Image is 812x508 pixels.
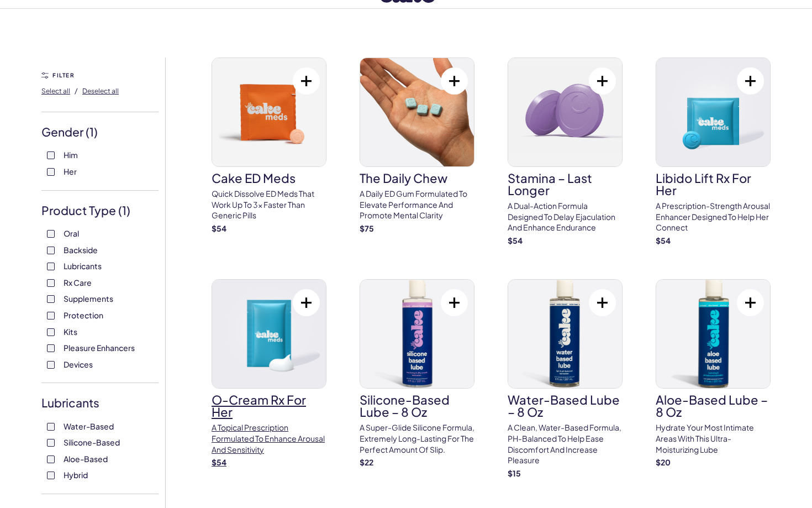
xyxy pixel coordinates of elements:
input: Him [47,151,55,159]
span: Oral [64,226,79,240]
input: Protection [47,312,55,320]
img: Libido Lift Rx For Her [656,58,770,166]
a: Cake ED MedsCake ED MedsQuick dissolve ED Meds that work up to 3x faster than generic pills$54 [212,57,326,234]
span: Him [64,148,78,162]
h3: Stamina – Last Longer [508,172,623,196]
input: Kits [47,328,55,336]
span: Supplements [64,291,113,306]
strong: $ 54 [212,457,226,467]
p: A prescription-strength arousal enhancer designed to help her connect [656,201,771,233]
p: Quick dissolve ED Meds that work up to 3x faster than generic pills [212,188,326,221]
p: A dual-action formula designed to delay ejaculation and enhance endurance [508,201,623,233]
input: Pleasure Enhancers [47,344,55,352]
input: Backside [47,247,55,254]
img: Water-Based Lube – 8 oz [508,280,622,388]
h3: Aloe-Based Lube – 8 oz [656,394,771,418]
span: Aloe-Based [64,452,108,466]
img: Cake ED Meds [212,58,326,166]
input: Supplements [47,295,55,303]
input: Devices [47,361,55,369]
input: Silicone-Based [47,439,55,447]
button: Deselect all [82,82,119,99]
input: Hybrid [47,472,55,479]
p: A clean, water-based formula, pH-balanced to help ease discomfort and increase pleasure [508,422,623,465]
h3: Water-Based Lube – 8 oz [508,394,623,418]
a: Silicone-Based Lube – 8 ozSilicone-Based Lube – 8 ozA super-glide silicone formula, extremely lon... [360,279,474,468]
p: A topical prescription formulated to enhance arousal and sensitivity [212,422,326,455]
a: Water-Based Lube – 8 ozWater-Based Lube – 8 ozA clean, water-based formula, pH-balanced to help e... [508,279,623,479]
input: Her [47,168,55,176]
img: Stamina – Last Longer [508,58,622,166]
span: Pleasure Enhancers [64,341,135,355]
input: Rx Care [47,279,55,287]
span: Hybrid [64,468,88,482]
strong: $ 15 [508,468,521,478]
a: Stamina – Last LongerStamina – Last LongerA dual-action formula designed to delay ejaculation and... [508,57,623,246]
input: Oral [47,230,55,238]
p: Hydrate your most intimate areas with this ultra-moisturizing lube [656,422,771,455]
img: O-Cream Rx for Her [212,280,326,388]
span: Rx Care [64,275,92,290]
a: The Daily ChewThe Daily ChewA Daily ED Gum Formulated To Elevate Performance And Promote Mental C... [360,57,474,234]
a: Aloe-Based Lube – 8 ozAloe-Based Lube – 8 ozHydrate your most intimate areas with this ultra-mois... [656,279,771,468]
strong: $ 22 [360,457,373,467]
span: Water-Based [64,419,114,433]
button: Select all [41,82,70,99]
strong: $ 54 [508,235,523,245]
p: A super-glide silicone formula, extremely long-lasting for the perfect amount of slip. [360,422,474,455]
a: Libido Lift Rx For HerLibido Lift Rx For HerA prescription-strength arousal enhancer designed to ... [656,57,771,246]
h3: The Daily Chew [360,172,474,184]
span: Protection [64,308,103,322]
h3: Libido Lift Rx For Her [656,172,771,196]
strong: $ 54 [656,235,671,245]
input: Lubricants [47,263,55,270]
span: Deselect all [82,87,119,95]
strong: $ 20 [656,457,671,467]
h3: Cake ED Meds [212,172,326,184]
span: Select all [41,87,70,95]
span: Lubricants [64,259,102,273]
span: Silicone-Based [64,435,120,449]
strong: $ 75 [360,223,374,233]
img: Aloe-Based Lube – 8 oz [656,280,770,388]
h3: O-Cream Rx for Her [212,394,326,418]
img: Silicone-Based Lube – 8 oz [360,280,474,388]
h3: Silicone-Based Lube – 8 oz [360,394,474,418]
span: Backside [64,243,98,257]
img: The Daily Chew [360,58,474,166]
strong: $ 54 [212,223,226,233]
p: A Daily ED Gum Formulated To Elevate Performance And Promote Mental Clarity [360,188,474,221]
span: Her [64,164,77,179]
span: Kits [64,324,77,339]
input: Water-Based [47,423,55,431]
span: / [75,86,78,96]
input: Aloe-Based [47,455,55,463]
span: Devices [64,357,93,371]
a: O-Cream Rx for HerO-Cream Rx for HerA topical prescription formulated to enhance arousal and sens... [212,279,326,468]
